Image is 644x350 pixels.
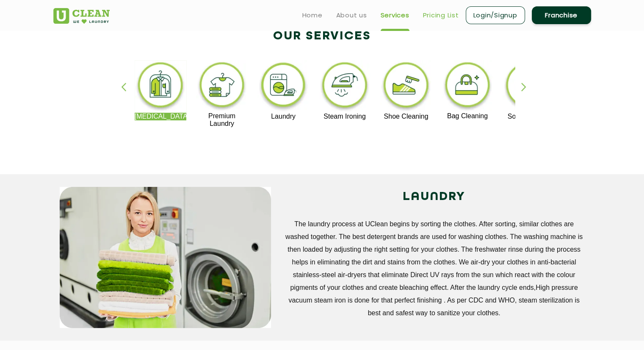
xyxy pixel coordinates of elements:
[380,60,432,113] img: shoe_cleaning_11zon.webp
[257,113,310,120] p: Laundry
[336,10,367,20] a: About us
[196,60,248,112] img: premium_laundry_cleaning_11zon.webp
[60,187,271,328] img: service_main_image_11zon.webp
[284,187,585,207] h2: LAUNDRY
[135,113,187,120] p: [MEDICAL_DATA]
[380,113,432,120] p: Shoe Cleaning
[503,113,555,120] p: Sofa Cleaning
[319,113,371,120] p: Steam Ironing
[53,8,110,24] img: UClean Laundry and Dry Cleaning
[257,60,310,113] img: laundry_cleaning_11zon.webp
[423,10,459,20] a: Pricing List
[196,112,248,128] p: Premium Laundry
[381,10,409,20] a: Services
[466,6,525,24] a: Login/Signup
[442,60,494,112] img: bag_cleaning_11zon.webp
[135,60,187,113] img: dry_cleaning_11zon.webp
[503,60,555,113] img: sofa_cleaning_11zon.webp
[302,10,323,20] a: Home
[284,218,585,319] p: The laundry process at UClean begins by sorting the clothes. After sorting, similar clothes are w...
[532,6,591,24] a: Franchise
[442,112,494,120] p: Bag Cleaning
[319,60,371,113] img: steam_ironing_11zon.webp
